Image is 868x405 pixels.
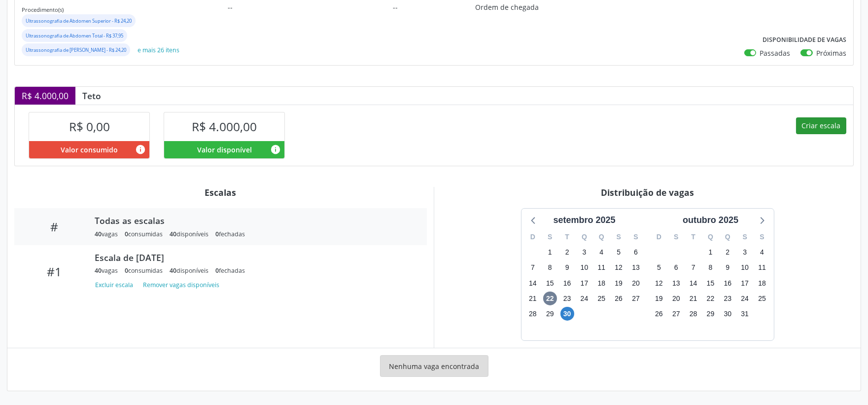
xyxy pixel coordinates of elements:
label: Passadas [760,48,790,58]
span: sexta-feira, 3 de outubro de 2025 [738,246,752,259]
span: R$ 0,00 [69,118,110,135]
button: Remover vagas disponíveis [139,278,223,292]
span: sexta-feira, 31 de outubro de 2025 [738,307,752,321]
div: fechadas [215,230,245,238]
div: # [21,220,88,234]
span: sexta-feira, 5 de setembro de 2025 [612,246,625,259]
div: outubro 2025 [679,214,742,227]
span: segunda-feira, 27 de outubro de 2025 [669,307,683,321]
div: Nenhuma vaga encontrada [380,355,488,377]
span: sábado, 27 de setembro de 2025 [629,292,643,305]
div: Escala de [DATE] [95,252,413,263]
span: sábado, 20 de setembro de 2025 [629,276,643,290]
div: fechadas [215,266,245,275]
div: -- [393,2,461,12]
span: terça-feira, 28 de outubro de 2025 [687,307,700,321]
span: domingo, 7 de setembro de 2025 [526,261,540,275]
span: quinta-feira, 9 de outubro de 2025 [721,261,734,275]
div: Q [593,229,610,245]
span: domingo, 19 de outubro de 2025 [652,292,666,305]
div: T [558,229,576,245]
span: terça-feira, 23 de setembro de 2025 [560,292,574,305]
span: Valor consumido [61,145,118,155]
div: consumidas [125,266,163,275]
span: quarta-feira, 17 de setembro de 2025 [577,276,591,290]
div: vagas [95,230,118,238]
span: quarta-feira, 1 de outubro de 2025 [703,246,717,259]
span: domingo, 26 de outubro de 2025 [652,307,666,321]
div: consumidas [125,230,163,238]
span: sábado, 6 de setembro de 2025 [629,246,643,259]
span: segunda-feira, 13 de outubro de 2025 [669,276,683,290]
span: segunda-feira, 22 de setembro de 2025 [543,292,557,305]
span: quinta-feira, 30 de outubro de 2025 [721,307,734,321]
span: sexta-feira, 19 de setembro de 2025 [612,276,625,290]
span: domingo, 12 de outubro de 2025 [652,276,666,290]
span: 40 [170,230,176,238]
span: domingo, 21 de setembro de 2025 [526,292,540,305]
div: Ordem de chegada [475,2,585,12]
span: 40 [95,230,102,238]
span: quarta-feira, 10 de setembro de 2025 [577,261,591,275]
div: S [627,229,645,245]
label: Próximas [816,48,846,58]
span: 40 [170,266,176,275]
span: 0 [215,266,219,275]
span: quarta-feira, 3 de setembro de 2025 [577,246,591,259]
span: quinta-feira, 18 de setembro de 2025 [594,276,608,290]
button: Excluir escala [95,278,137,292]
span: quinta-feira, 25 de setembro de 2025 [594,292,608,305]
div: R$ 4.000,00 [15,87,75,105]
span: terça-feira, 9 de setembro de 2025 [560,261,574,275]
span: sexta-feira, 24 de outubro de 2025 [738,292,752,305]
span: quarta-feira, 29 de outubro de 2025 [703,307,717,321]
i: Valor disponível para agendamentos feitos para este serviço [270,144,281,155]
span: sábado, 11 de outubro de 2025 [755,261,769,275]
span: quarta-feira, 22 de outubro de 2025 [703,292,717,305]
span: quarta-feira, 8 de outubro de 2025 [703,261,717,275]
button: Criar escala [796,117,846,134]
div: Distribuição de vagas [441,187,854,198]
span: quinta-feira, 23 de outubro de 2025 [721,292,734,305]
span: 0 [125,266,128,275]
div: S [541,229,558,245]
div: S [754,229,771,245]
div: D [524,229,542,245]
span: terça-feira, 30 de setembro de 2025 [560,307,574,321]
button: e mais 26 itens [134,43,183,57]
span: 0 [125,230,128,238]
span: R$ 4.000,00 [192,118,257,135]
small: Ultrassonografia de [PERSON_NAME] - R$ 24,20 [26,47,126,53]
span: terça-feira, 16 de setembro de 2025 [560,276,574,290]
span: quinta-feira, 2 de outubro de 2025 [721,246,734,259]
span: quarta-feira, 15 de outubro de 2025 [703,276,717,290]
div: Q [702,229,719,245]
span: segunda-feira, 8 de setembro de 2025 [543,261,557,275]
span: terça-feira, 21 de outubro de 2025 [687,292,700,305]
small: Ultrassonografia de Abdomen Superior - R$ 24,20 [26,18,132,24]
div: S [610,229,627,245]
span: segunda-feira, 1 de setembro de 2025 [543,246,557,259]
span: segunda-feira, 20 de outubro de 2025 [669,292,683,305]
span: terça-feira, 7 de outubro de 2025 [687,261,700,275]
label: Disponibilidade de vagas [763,33,846,48]
span: sábado, 18 de outubro de 2025 [755,276,769,290]
i: Valor consumido por agendamentos feitos para este serviço [135,144,146,155]
span: 0 [215,230,219,238]
span: sexta-feira, 17 de outubro de 2025 [738,276,752,290]
span: terça-feira, 14 de outubro de 2025 [687,276,700,290]
span: sábado, 4 de outubro de 2025 [755,246,769,259]
span: terça-feira, 2 de setembro de 2025 [560,246,574,259]
span: 40 [95,266,102,275]
div: Q [576,229,593,245]
span: quinta-feira, 4 de setembro de 2025 [594,246,608,259]
span: quinta-feira, 16 de outubro de 2025 [721,276,734,290]
div: D [651,229,668,245]
div: -- [228,2,379,12]
div: #1 [21,264,88,279]
span: domingo, 5 de outubro de 2025 [652,261,666,275]
div: Teto [75,90,108,101]
span: domingo, 14 de setembro de 2025 [526,276,540,290]
span: sexta-feira, 10 de outubro de 2025 [738,261,752,275]
span: domingo, 28 de setembro de 2025 [526,307,540,321]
